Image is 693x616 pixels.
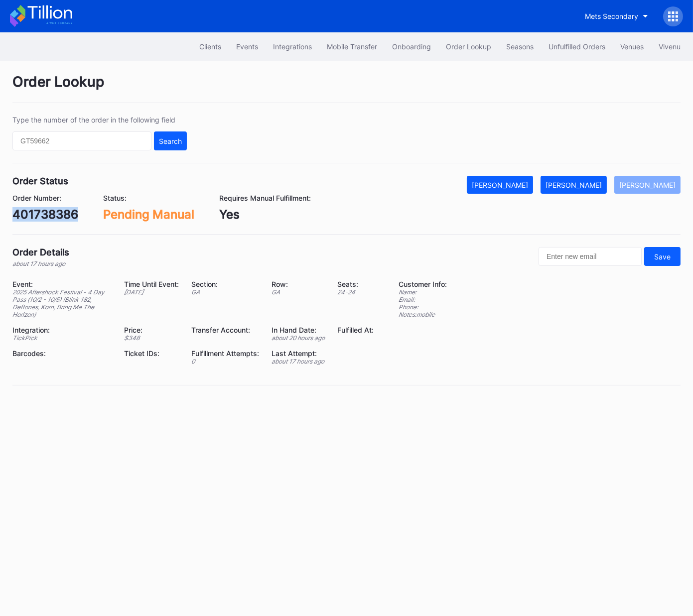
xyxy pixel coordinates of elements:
[272,334,325,342] div: about 20 hours ago
[499,37,541,56] button: Seasons
[272,288,325,296] div: GA
[12,326,112,334] div: Integration:
[12,247,69,257] div: Order Details
[272,326,325,334] div: In Hand Date:
[619,181,676,189] div: [PERSON_NAME]
[585,12,638,20] div: Mets Secondary
[191,326,259,334] div: Transfer Account:
[613,37,651,56] button: Venues
[399,311,447,318] div: Notes: mobile
[327,42,377,51] div: Mobile Transfer
[191,358,259,365] div: 0
[273,42,312,51] div: Integrations
[272,280,325,288] div: Row:
[659,42,681,51] div: Vivenu
[103,194,194,202] div: Status:
[236,42,258,51] div: Events
[12,349,112,358] div: Barcodes:
[620,42,644,51] div: Venues
[467,176,533,194] button: [PERSON_NAME]
[219,207,311,222] div: Yes
[124,280,179,288] div: Time Until Event:
[546,181,602,189] div: [PERSON_NAME]
[124,288,179,296] div: [DATE]
[12,260,69,267] div: about 17 hours ago
[399,296,447,303] div: Email:
[12,116,187,124] div: Type the number of the order in the following field
[12,334,112,342] div: TickPick
[541,176,607,194] button: [PERSON_NAME]
[385,37,438,56] button: Onboarding
[438,37,499,56] button: Order Lookup
[191,288,259,296] div: GA
[272,358,325,365] div: about 17 hours ago
[191,280,259,288] div: Section:
[319,37,385,56] button: Mobile Transfer
[12,207,78,222] div: 401738386
[549,42,605,51] div: Unfulfilled Orders
[199,42,221,51] div: Clients
[577,7,656,25] button: Mets Secondary
[12,176,68,186] div: Order Status
[124,349,179,358] div: Ticket IDs:
[337,326,374,334] div: Fulfilled At:
[192,37,229,56] button: Clients
[154,131,187,150] button: Search
[644,247,681,266] button: Save
[539,247,642,266] input: Enter new email
[472,181,528,189] div: [PERSON_NAME]
[272,349,325,358] div: Last Attempt:
[124,326,179,334] div: Price:
[614,176,681,194] button: [PERSON_NAME]
[103,207,194,222] div: Pending Manual
[506,42,534,51] div: Seasons
[124,334,179,342] div: $ 348
[12,73,681,103] div: Order Lookup
[159,137,182,145] div: Search
[12,280,112,288] div: Event:
[229,37,266,56] button: Events
[191,349,259,358] div: Fulfillment Attempts:
[337,280,374,288] div: Seats:
[12,131,151,150] input: GT59662
[541,37,613,56] button: Unfulfilled Orders
[337,288,374,296] div: 24 - 24
[446,42,491,51] div: Order Lookup
[392,42,431,51] div: Onboarding
[399,303,447,311] div: Phone:
[399,280,447,288] div: Customer Info:
[399,288,447,296] div: Name:
[12,194,78,202] div: Order Number:
[219,194,311,202] div: Requires Manual Fulfillment:
[651,37,688,56] button: Vivenu
[654,252,671,261] div: Save
[266,37,319,56] button: Integrations
[12,288,112,318] div: 2025 Aftershock Festival - 4 Day Pass (10/2 - 10/5) (Blink 182, Deftones, Korn, Bring Me The Hori...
